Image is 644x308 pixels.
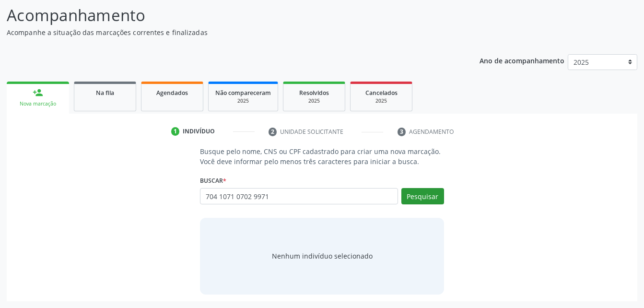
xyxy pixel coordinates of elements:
div: 2025 [215,97,271,105]
span: Na fila [96,89,114,97]
span: Não compareceram [215,89,271,97]
span: Cancelados [365,89,398,97]
div: Nova marcação [13,100,62,107]
div: 2025 [357,97,405,105]
input: Busque por nome, CNS ou CPF [200,188,398,204]
label: Buscar [200,173,226,188]
button: Pesquisar [401,188,444,204]
div: person_add [33,87,43,98]
span: Resolvidos [299,89,329,97]
p: Acompanhamento [7,3,448,27]
p: Acompanhe a situação das marcações correntes e finalizadas [7,27,448,37]
p: Ano de acompanhamento [480,54,564,66]
span: Agendados [156,89,188,97]
div: Nenhum indivíduo selecionado [272,251,373,261]
div: 1 [171,127,180,136]
p: Busque pelo nome, CNS ou CPF cadastrado para criar uma nova marcação. Você deve informar pelo men... [200,146,444,166]
div: Indivíduo [183,127,215,136]
div: 2025 [290,97,338,105]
